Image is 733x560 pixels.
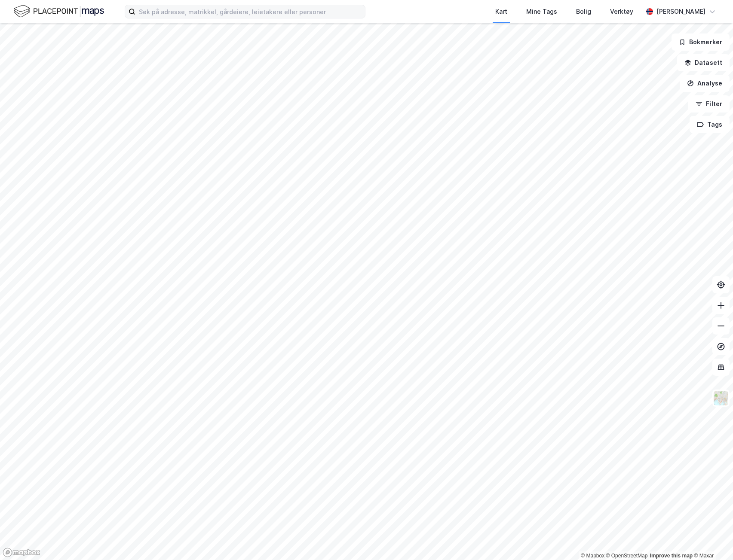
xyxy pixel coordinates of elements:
[526,6,557,17] div: Mine Tags
[610,6,633,17] div: Verktøy
[576,6,591,17] div: Bolig
[135,5,365,18] input: Søk på adresse, matrikkel, gårdeiere, leietakere eller personer
[14,4,104,19] img: logo.f888ab2527a4732fd821a326f86c7f29.svg
[690,519,733,560] div: Kontrollprogram for chat
[690,519,733,560] iframe: Chat Widget
[495,6,507,17] div: Kart
[656,6,705,17] div: [PERSON_NAME]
